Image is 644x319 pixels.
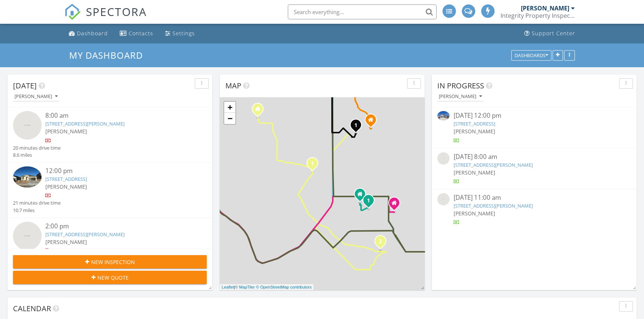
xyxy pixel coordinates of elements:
[86,4,147,19] span: SPECTORA
[453,169,495,176] span: [PERSON_NAME]
[224,102,235,113] a: Zoom in
[360,194,364,198] div: 1045 Flyer Pl, El Paso TX 79928
[13,166,207,214] a: 12:00 pm [STREET_ADDRESS] [PERSON_NAME] 21 minutes drive time 10.7 miles
[394,203,399,207] div: 1080 Gunnerside Street, El Paso TX 79928
[453,120,495,127] a: [STREET_ADDRESS]
[311,161,314,166] i: 1
[437,92,483,102] button: [PERSON_NAME]
[77,30,108,37] div: Dashboard
[13,152,61,159] div: 8.6 miles
[453,202,532,209] a: [STREET_ADDRESS][PERSON_NAME]
[45,238,87,245] span: [PERSON_NAME]
[437,193,631,226] a: [DATE] 11:00 am [STREET_ADDRESS][PERSON_NAME] [PERSON_NAME]
[437,152,631,185] a: [DATE] 8:00 am [STREET_ADDRESS][PERSON_NAME] [PERSON_NAME]
[13,271,207,284] button: New Quote
[453,193,615,202] div: [DATE] 11:00 am
[13,111,207,159] a: 8:00 am [STREET_ADDRESS][PERSON_NAME] [PERSON_NAME] 20 minutes drive time 8.6 miles
[13,255,207,268] button: New Inspection
[13,92,59,102] button: [PERSON_NAME]
[162,27,198,40] a: Settings
[437,111,450,120] img: 9491890%2Fcover_photos%2F3EVDSU9aCoLiCjRLr3VS%2Fsmall.jpg
[45,128,87,135] span: [PERSON_NAME]
[453,111,615,120] div: [DATE] 12:00 pm
[371,120,375,124] div: 14137 Meteor Rock Place, El Paso TX 79938
[45,222,191,231] div: 2:00 pm
[521,4,569,12] div: [PERSON_NAME]
[453,128,495,135] span: [PERSON_NAME]
[13,199,61,206] div: 21 minutes drive time
[13,111,42,140] img: streetview
[437,111,631,144] a: [DATE] 12:00 pm [STREET_ADDRESS] [PERSON_NAME]
[312,163,317,167] div: 3829 Aspire Pl, El Paso, Tx 79938
[437,152,450,165] img: streetview
[129,30,153,37] div: Contacts
[225,81,241,91] span: Map
[13,81,37,91] span: [DATE]
[224,113,235,124] a: Zoom out
[15,94,58,99] div: [PERSON_NAME]
[235,285,255,289] a: © MapTiler
[13,144,61,152] div: 20 minutes drive time
[379,239,382,244] i: 2
[367,198,370,204] i: 1
[515,53,548,58] div: Dashboards
[45,231,125,238] a: [STREET_ADDRESS][PERSON_NAME]
[45,120,125,127] a: [STREET_ADDRESS][PERSON_NAME]
[354,123,357,128] i: 1
[256,285,312,289] a: © OpenStreetMap contributors
[64,4,81,20] img: The Best Home Inspection Software - Spectora
[45,111,191,120] div: 8:00 am
[532,30,575,37] div: Support Center
[380,241,385,245] div: 13340 Emerald Glass Dr, Horizon City, TX 79928
[220,284,313,290] div: |
[66,27,111,40] a: Dashboard
[13,207,61,214] div: 10.7 miles
[288,4,437,19] input: Search everything...
[69,49,149,61] a: My Dashboard
[500,12,575,19] div: Integrity Property Inspections
[439,94,482,99] div: [PERSON_NAME]
[91,258,135,266] span: New Inspection
[45,166,191,176] div: 12:00 pm
[222,285,234,289] a: Leaflet
[453,162,532,168] a: [STREET_ADDRESS][PERSON_NAME]
[356,125,360,129] div: 12804 Destiny Ave, El Paso, TX 79938
[13,303,51,313] span: Calendar
[97,274,129,281] span: New Quote
[64,10,147,26] a: SPECTORA
[368,200,373,205] div: 13017 Pontesbury Dr, El Paso, TX 79928
[13,222,42,250] img: streetview
[13,166,42,188] img: 9495773%2Freports%2F3ac4ef72-55cb-4244-bd18-ed634cd458bd%2Fcover_photos%2FvRezidut2lvorzpBkO2m%2F...
[45,176,87,182] a: [STREET_ADDRESS]
[13,222,207,269] a: 2:00 pm [STREET_ADDRESS][PERSON_NAME] [PERSON_NAME] 17 minutes drive time 8.8 miles
[437,193,450,205] img: streetview
[173,30,195,37] div: Settings
[117,27,156,40] a: Contacts
[521,27,578,40] a: Support Center
[453,152,615,162] div: [DATE] 8:00 am
[453,210,495,217] span: [PERSON_NAME]
[258,109,262,113] div: 3221 Lampliter Pl, El Paso TX 79925
[511,50,551,61] button: Dashboards
[437,81,484,91] span: In Progress
[45,183,87,190] span: [PERSON_NAME]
